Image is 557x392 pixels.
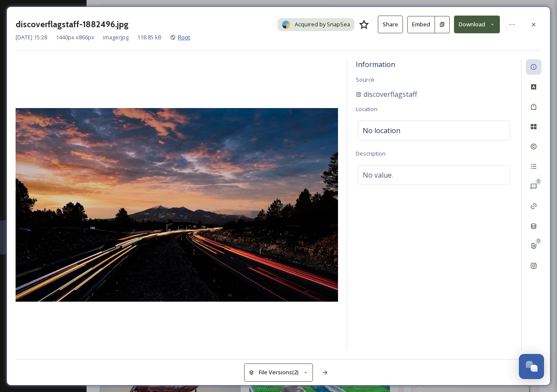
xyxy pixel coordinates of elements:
[16,108,338,302] img: discoverflagstaff-1882496.jpg
[295,20,350,29] span: Acquired by SnapSea
[363,125,400,136] span: No location
[378,16,403,33] button: Share
[356,150,386,157] span: Description
[407,16,435,33] button: Embed
[535,178,541,185] div: 0
[535,238,541,244] div: 0
[16,33,47,41] span: [DATE] 15:28
[356,105,377,113] span: Location
[356,60,395,69] span: Information
[363,170,393,180] span: No value.
[178,33,190,41] span: Root
[103,33,129,41] span: image/jpg
[137,33,161,41] span: 118.85 kB
[282,20,290,29] img: snapsea-logo.png
[16,18,129,31] h3: discoverflagstaff-1882496.jpg
[244,363,313,381] button: File Versions(2)
[356,76,374,83] span: Source
[364,89,417,99] span: discoverflagstaff
[519,354,544,379] button: Open Chat
[56,33,94,41] span: 1440 px x 866 px
[356,89,417,99] a: discoverflagstaff
[454,16,500,33] button: Download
